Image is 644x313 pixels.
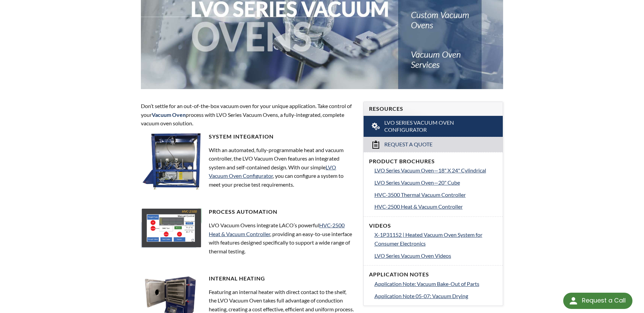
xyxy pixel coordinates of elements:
div: Request a Call [582,293,626,308]
span: HVC-2500 Heat & Vacuum Controller [374,203,463,210]
p: With an automated, fully-programmable heat and vacuum controller, the LVO Vacuum Oven features an... [141,146,355,189]
img: round button [568,295,579,306]
a: LVO Series Vacuum Oven—20" Cube [374,178,497,187]
h4: Process Automation [141,208,355,215]
a: Request a Quote [364,137,503,152]
span: Application Note 05-07: Vacuum Drying [374,293,468,299]
span: Request a Quote [384,141,433,148]
a: LVO Series Vacuum Oven—18" X 24" Cylindrical [374,166,497,175]
span: LVO Series Vacuum Oven Configurator [384,119,483,133]
h4: Resources [369,105,497,112]
h4: Videos [369,222,497,229]
span: X-1P31152 | Heated Vacuum Oven System for Consumer Electronics [374,231,482,247]
h4: Application Notes [369,271,497,278]
a: HVC-2500 Heat & Vacuum Controller [374,202,497,211]
a: LVO Series Vacuum Oven Videos [374,251,497,260]
h4: System Integration [141,133,355,140]
a: HVC-2500 Heat & Vacuum Controller [209,222,345,237]
span: LVO Series Vacuum Oven—20" Cube [374,179,460,186]
a: Application Note 05-07: Vacuum Drying [374,292,497,300]
a: X-1P31152 | Heated Vacuum Oven System for Consumer Electronics [374,230,497,248]
img: LVO-2500.jpg [141,208,209,248]
p: LVO Vacuum Ovens integrate LACO’s powerful , providing an easy-to-use interface with features des... [141,221,355,255]
p: Don’t settle for an out-of-the-box vacuum oven for your unique application. Take control of your ... [141,102,355,128]
span: HVC-3500 Thermal Vacuum Controller [374,191,466,198]
img: LVO-H_side2.jpg [141,133,209,190]
div: Request a Call [563,293,632,309]
h4: Internal Heating [141,275,355,282]
a: LVO Series Vacuum Oven Configurator [364,116,503,137]
a: HVC-3500 Thermal Vacuum Controller [374,190,497,199]
h4: Product Brochures [369,158,497,165]
strong: Vacuum Oven [152,111,186,118]
span: LVO Series Vacuum Oven—18" X 24" Cylindrical [374,167,486,173]
a: Application Note: Vacuum Bake-Out of Parts [374,279,497,288]
span: LVO Series Vacuum Oven Videos [374,252,451,259]
span: Application Note: Vacuum Bake-Out of Parts [374,280,479,287]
